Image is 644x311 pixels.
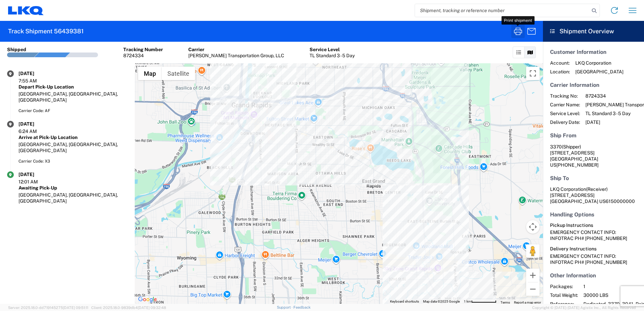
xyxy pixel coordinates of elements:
[462,299,498,304] button: Map Scale: 1 km per 71 pixels
[423,300,460,303] span: Map data ©2025 Google
[162,67,195,80] button: Show satellite imagery
[501,301,510,304] a: Terms
[550,186,637,204] address: [GEOGRAPHIC_DATA] US
[526,244,540,258] button: Drag Pegman onto the map to open Street View
[550,283,578,289] span: Packages:
[556,162,599,168] span: [PHONE_NUMBER]
[415,4,589,17] input: Shipment, tracking or reference number
[310,53,355,59] div: TL Standard 3 - 5 Day
[19,192,128,204] div: [GEOGRAPHIC_DATA], [GEOGRAPHIC_DATA], [GEOGRAPHIC_DATA]
[19,78,52,84] div: 7:55 AM
[550,229,637,241] div: EMERGENCY CONTACT INFO: INFOTRAC PH# [PHONE_NUMBER]
[526,67,540,80] button: Toggle fullscreen view
[123,46,163,53] div: Tracking Number
[550,102,580,108] span: Carrier Name:
[575,60,623,66] span: LKQ Corporation
[188,53,284,59] div: [PERSON_NAME] Transportation Group, LLC
[550,253,637,265] div: EMERGENCY CONTACT INFO: INFOTRAC PH# [PHONE_NUMBER]
[550,144,637,168] address: [GEOGRAPHIC_DATA] US
[138,306,166,310] span: [DATE] 09:32:48
[543,21,644,42] header: Shipment Overview
[526,220,540,234] button: Map camera controls
[575,69,623,75] span: [GEOGRAPHIC_DATA]
[136,295,159,304] img: Google
[550,211,637,218] h5: Handling Options
[19,84,128,90] div: Depart Pick-Up Location
[550,132,637,139] h5: Ship From
[550,150,594,155] span: [STREET_ADDRESS]
[390,299,419,304] button: Keyboard shortcuts
[19,141,128,153] div: [GEOGRAPHIC_DATA], [GEOGRAPHIC_DATA], [GEOGRAPHIC_DATA]
[550,69,570,75] span: Location:
[91,306,166,310] span: Client: 2025.18.0-9839db4
[277,305,294,309] a: Support
[19,108,128,114] div: Carrier Code: AF
[550,144,562,149] span: 3370
[550,119,580,125] span: Delivery Date:
[550,175,637,181] h5: Ship To
[550,93,580,99] span: Tracking No:
[550,272,637,279] h5: Other Information
[550,246,637,252] h6: Delivery Instructions
[562,144,581,149] span: (Shipper)
[19,179,52,185] div: 12:01 AM
[550,82,637,88] h5: Carrier Information
[63,306,88,310] span: [DATE] 09:51:11
[550,60,570,66] span: Account:
[19,121,52,127] div: [DATE]
[550,110,580,116] span: Service Level:
[550,222,637,228] h6: Pickup Instructions
[514,301,541,304] a: Report a map error
[550,49,637,55] h5: Customer Information
[8,306,88,310] span: Server: 2025.18.0-dd719145275
[310,46,355,53] div: Service Level
[19,91,128,103] div: [GEOGRAPHIC_DATA], [GEOGRAPHIC_DATA], [GEOGRAPHIC_DATA]
[138,67,162,80] button: Show street map
[8,27,84,35] h2: Track Shipment 56439381
[19,158,128,164] div: Carrier Code: X3
[586,186,608,192] span: (Receiver)
[526,282,540,296] button: Zoom out
[293,305,311,309] a: Feedback
[19,134,128,140] div: Arrive at Pick-Up Location
[550,301,578,307] span: Reference:
[188,46,284,53] div: Carrier
[532,305,636,311] span: Copyright © [DATE]-[DATE] Agistix Inc., All Rights Reserved
[550,292,578,298] span: Total Weight:
[19,128,52,134] div: 6:24 AM
[606,199,635,204] span: 6150000000
[19,185,128,191] div: Awaiting Pick-Up
[7,46,26,53] div: Shipped
[123,53,163,59] div: 8724334
[550,186,608,198] span: LKQ Corporation [STREET_ADDRESS]
[19,171,52,177] div: [DATE]
[526,269,540,282] button: Zoom in
[136,295,159,304] a: Open this area in Google Maps (opens a new window)
[464,300,471,303] span: 1 km
[19,70,52,76] div: [DATE]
